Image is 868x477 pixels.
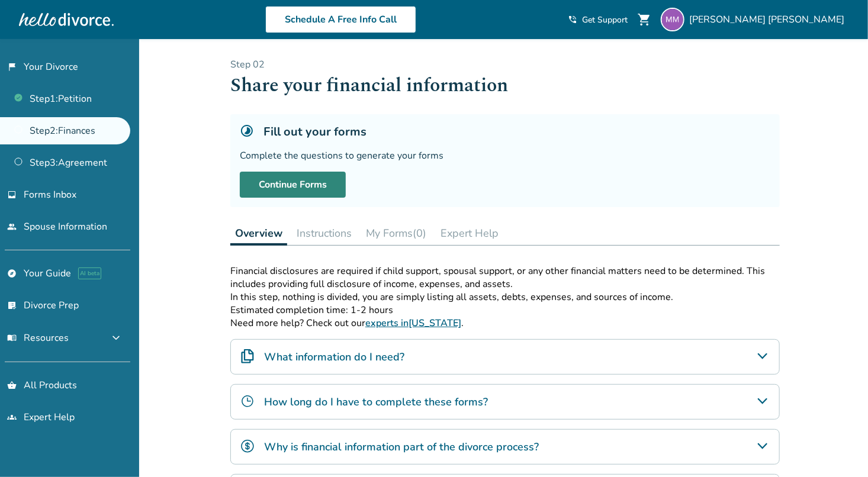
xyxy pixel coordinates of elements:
[7,301,17,310] span: list_alt_check
[568,14,628,25] a: phone_in_talkGet Support
[292,221,356,245] button: Instructions
[230,265,780,291] p: Financial disclosures are required if child support, spousal support, or any other financial matt...
[240,439,255,453] img: Why is financial information part of the divorce process?
[264,439,539,455] h4: Why is financial information part of the divorce process?
[230,304,780,317] p: Estimated completion time: 1-2 hours
[7,331,69,344] span: Resources
[230,384,780,420] div: How long do I have to complete these forms?
[361,221,431,245] button: My Forms(0)
[240,394,255,408] img: How long do I have to complete these forms?
[264,394,488,410] h4: How long do I have to complete these forms?
[7,222,17,231] span: people
[230,429,780,465] div: Why is financial information part of the divorce process?
[689,13,849,26] span: [PERSON_NAME] [PERSON_NAME]
[436,221,503,245] button: Expert Help
[7,190,17,199] span: inbox
[240,149,770,162] div: Complete the questions to generate your forms
[240,349,255,363] img: What information do I need?
[78,267,101,279] span: AI beta
[230,291,780,304] p: In this step, nothing is divided, you are simply listing all assets, debts, expenses, and sources...
[637,12,651,27] span: shopping_cart
[230,58,780,71] p: Step 0 2
[263,124,367,140] h5: Fill out your forms
[7,412,17,422] span: groups
[230,317,780,330] p: Need more help? Check out our .
[809,420,868,477] iframe: Chat Widget
[109,331,123,345] span: expand_more
[265,6,416,33] a: Schedule A Free Info Call
[7,62,17,72] span: flag_2
[7,269,17,278] span: explore
[7,381,17,390] span: shopping_basket
[230,71,780,100] h1: Share your financial information
[7,333,17,343] span: menu_book
[582,14,628,25] span: Get Support
[264,349,404,365] h4: What information do I need?
[661,8,684,31] img: matthew.marr19@gmail.com
[230,221,287,246] button: Overview
[365,317,461,330] a: experts in[US_STATE]
[568,15,577,24] span: phone_in_talk
[24,188,76,201] span: Forms Inbox
[240,172,346,198] a: Continue Forms
[230,339,780,375] div: What information do I need?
